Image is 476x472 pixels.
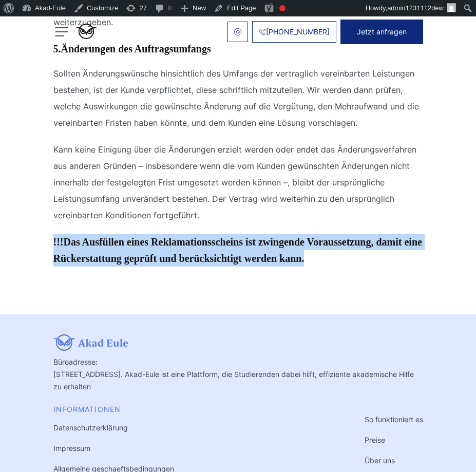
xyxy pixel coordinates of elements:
[259,28,266,35] img: Phone
[252,21,336,43] a: [PHONE_NUMBER]
[365,436,385,444] a: Preise
[53,334,423,393] div: Büroadresse: [STREET_ADDRESS]. Akad-Eule ist eine Plattform, die Studierenden dabei hilft, effizi...
[279,5,285,11] div: Focus keyphrase not set
[53,68,419,128] span: Sollten Änderungswünsche hinsichtlich des Umfangs der vertraglich vereinbarten Leistungen bestehe...
[234,28,242,36] img: email
[53,43,61,54] b: 5.
[76,24,97,39] img: logo
[53,236,422,264] b: Das Ausfüllen eines Reklamationsscheins ist zwingende Voraussetzung, damit eine Rückerstattung ge...
[387,4,444,12] span: admin1231112dew
[61,43,211,54] b: Änderungen des Auftragsumfangs
[340,20,423,44] button: Jetzt anfragen
[53,236,64,248] b: !!!
[53,144,416,220] span: Kann keine Einigung über die Änderungen erzielt werden oder endet das Änderungsverfahren aus ande...
[365,415,423,424] a: So funktioniert es
[53,24,70,40] img: menu
[53,405,174,413] div: INFORMATIONEN
[53,444,90,452] a: Impressum
[266,28,330,36] span: [PHONE_NUMBER]
[53,423,128,432] a: Datenschutzerklärung
[365,456,395,465] a: Über uns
